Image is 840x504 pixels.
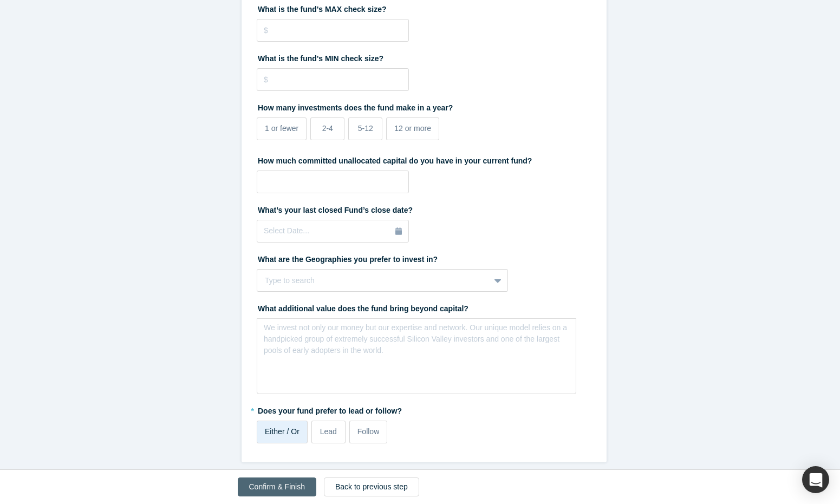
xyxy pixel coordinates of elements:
[257,402,591,417] label: Does your fund prefer to lead or follow?
[257,99,591,114] label: How many investments does the fund make in a year?
[265,124,298,133] span: 1 or fewer
[394,124,431,133] span: 12 or more
[257,250,591,265] label: What are the Geographies you prefer to invest in?
[320,427,337,436] span: Lead
[357,427,379,436] span: Follow
[265,427,299,436] span: Either / Or
[358,124,373,133] span: 5-12
[257,201,591,216] label: What’s your last closed Fund’s close date?
[257,152,591,167] label: How much committed unallocated capital do you have in your current fund?
[257,299,591,315] label: What additional value does the fund bring beyond capital?
[324,477,419,496] button: Back to previous step
[257,49,591,64] label: What is the fund's MIN check size?
[264,322,569,340] div: rdw-editor
[257,318,576,394] div: rdw-wrapper
[238,477,316,496] button: Confirm & Finish
[257,220,409,243] button: Select Date...
[257,19,409,42] input: $
[322,124,333,133] span: 2-4
[264,226,309,235] span: Select Date...
[257,68,409,91] input: $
